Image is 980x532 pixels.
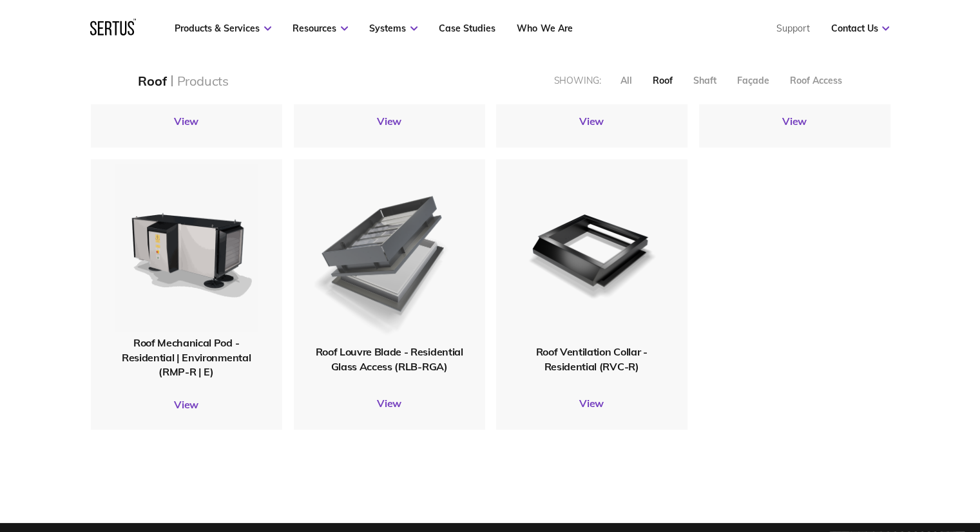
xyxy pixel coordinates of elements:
[439,23,495,34] a: Case Studies
[91,115,282,128] a: View
[294,397,485,410] a: View
[122,336,251,378] span: Roof Mechanical Pod - Residential | Environmental (RMP-R | E)
[620,75,631,86] div: All
[736,75,769,86] div: Façade
[535,345,647,372] span: Roof Ventilation Collar - Residential (RVC-R)
[517,23,572,34] a: Who We Are
[138,73,166,89] div: Roof
[293,23,348,34] a: Resources
[369,23,418,34] a: Systems
[652,75,672,86] div: Roof
[91,398,282,411] a: View
[175,23,271,34] a: Products & Services
[789,75,841,86] div: Roof Access
[496,397,687,410] a: View
[294,115,485,128] a: View
[177,73,229,89] div: Products
[831,23,889,34] a: Contact Us
[776,23,809,34] a: Support
[699,115,890,128] a: View
[315,345,463,372] span: Roof Louvre Blade - Residential Glass Access (RLB-RGA)
[496,115,687,128] a: View
[693,75,716,86] div: Shaft
[554,75,601,86] div: Showing:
